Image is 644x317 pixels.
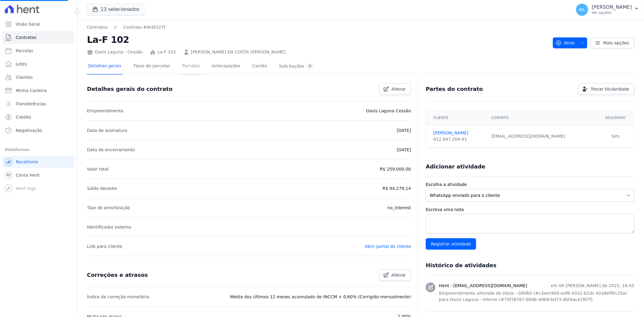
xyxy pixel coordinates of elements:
button: Ativo [553,37,588,48]
input: Registrar atividade [426,238,476,250]
p: Índice de correção monetária [87,293,149,300]
a: Visão Geral [2,18,75,30]
a: Antecipações [211,59,242,75]
td: Sim [597,125,634,148]
span: Crédito [16,114,31,120]
a: Minha Carteira [2,85,75,97]
h3: Histórico de atividades [426,262,496,269]
p: Saldo devedor [87,185,117,192]
span: Visão Geral [16,21,40,27]
th: Cliente [426,111,488,125]
a: Contratos [2,31,75,43]
a: Crédito [2,111,75,123]
p: Link para cliente [87,243,122,250]
p: Tipo de amortização [87,204,130,211]
a: Abrir portal do cliente [365,244,411,249]
a: Carnês [251,59,268,75]
p: Média dos últimos 12 meses acumulado de INCCM + 0,60% (Corrigido mensalmente) [230,293,411,300]
h3: Detalhes gerais do contrato [87,85,172,93]
h3: Correções e atrasos [87,271,148,279]
span: Lotes [16,61,27,67]
p: Ver opções [592,10,632,15]
span: Mais opções [603,40,629,46]
span: Alterar [392,86,406,92]
a: Negativação [2,124,75,136]
a: Recebíveis [2,156,75,168]
a: Mais opções [591,37,634,48]
span: ML [579,8,585,12]
button: ML [PERSON_NAME] Ver opções [571,1,644,18]
p: [DATE] [397,127,411,134]
p: Data de assinatura [87,127,127,134]
a: Transferências [2,98,75,110]
p: Empreendimento [87,107,123,114]
div: Solicitações [279,63,314,69]
a: Solicitações0 [278,59,315,75]
p: [DATE] [397,146,411,153]
p: [PERSON_NAME] [592,4,632,10]
a: Conta Hent [2,169,75,181]
button: 13 selecionados [87,4,145,15]
nav: Breadcrumb [87,24,165,30]
span: Ativo [556,37,575,48]
div: 0 [306,63,314,69]
p: Identificador externo [87,223,131,231]
th: Contato [488,111,597,125]
h3: Adicionar atividade [426,163,485,170]
p: em 06 [PERSON_NAME] de 2025, 16:43 [551,283,634,289]
label: Escreva uma nota [426,207,634,213]
h2: La-F 102 [87,33,548,46]
h3: Partes do contrato [426,85,483,93]
a: Alterar [379,269,411,281]
a: Contratos [87,24,107,30]
span: Trocar titularidade [591,86,629,92]
a: [PERSON_NAME] [433,130,484,136]
p: no_interest [387,204,411,211]
span: Recebíveis [16,159,38,165]
label: Escolha a atividade [426,181,634,188]
a: Alterar [379,83,411,95]
p: Data de encerramento [87,146,135,153]
p: Valor total [87,165,109,173]
span: Negativação [16,127,42,133]
span: Contratos [16,34,36,40]
a: Detalhes gerais [87,59,123,75]
p: R$ 259.000,00 [380,165,411,173]
a: [PERSON_NAME] DA COSTA [PERSON_NAME] [191,49,286,55]
a: Trocar titularidade [578,83,634,95]
span: Minha Carteira [16,88,47,94]
p: R$ 94.279,14 [383,185,411,192]
a: Parcelas [2,45,75,57]
div: [EMAIL_ADDRESS][DOMAIN_NAME] [492,133,593,139]
a: Lotes [2,58,75,70]
a: Contrato #9cbf327f [123,24,165,30]
p: Oasis Laguna Cessão [366,107,411,114]
div: Plataformas [5,146,72,153]
a: Tipos de parcelas [132,59,171,75]
th: Segurado [597,111,634,125]
div: Oasis Laguna - Cessão [87,49,143,55]
span: Alterar [392,272,406,278]
h3: Hent - [EMAIL_ADDRESS][DOMAIN_NAME] [439,283,527,289]
a: La-F 102 [158,49,176,55]
span: Clientes [16,74,33,80]
a: Parcelas [181,59,201,75]
p: Empreendimento alterado de Oásis - GRIÑO (#c3eec908-eaf6-4332-b1dc-42a9eff6135a) para Oasis Lagun... [439,290,634,303]
div: 012.047.204-01 [433,136,484,142]
span: Conta Hent [16,172,40,178]
nav: Breadcrumb [87,24,548,30]
span: Transferências [16,101,46,107]
a: Clientes [2,71,75,83]
span: Parcelas [16,48,33,54]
